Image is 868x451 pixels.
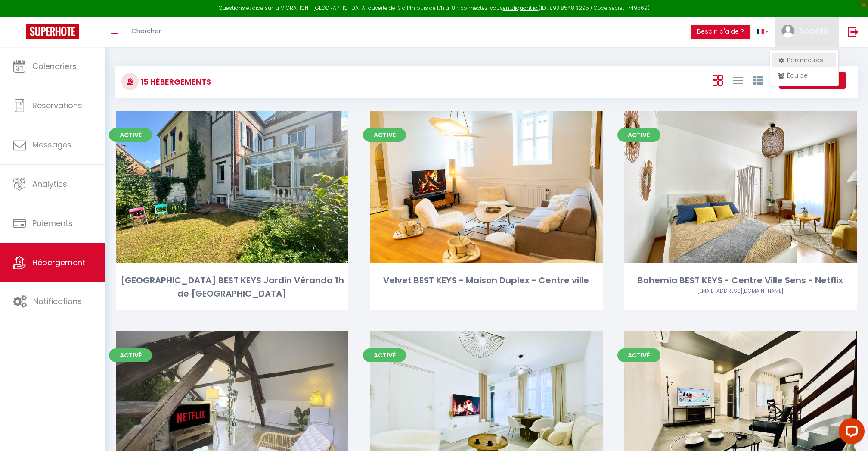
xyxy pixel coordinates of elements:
span: Messages [32,139,71,150]
a: ... Société [775,17,839,47]
span: Chercher [131,26,161,35]
a: Editer [460,398,512,416]
span: Calendriers [32,61,77,72]
a: Editer [715,398,766,416]
a: Vue en Liste [733,73,743,87]
iframe: LiveChat chat widget [832,415,868,451]
span: Notifications [33,296,82,307]
img: logout [848,26,859,37]
a: Vue par Groupe [753,73,763,87]
div: [GEOGRAPHIC_DATA] BEST KEYS Jardin Véranda 1h de [GEOGRAPHIC_DATA] [116,274,348,301]
a: Paramètres [772,53,836,67]
button: Besoin d'aide ? [691,25,750,39]
span: Société [800,25,828,36]
a: Editer [206,398,258,416]
img: ... [781,25,794,38]
span: Activé [109,128,152,142]
div: Airbnb [624,287,857,295]
a: Editer [715,178,766,195]
a: Editer [460,178,512,195]
div: Bohemia BEST KEYS - Centre Ville Sens - Netflix [624,274,857,287]
a: en cliquant ici [503,4,539,12]
a: Vue en Box [713,73,723,87]
div: Velvet BEST KEYS - Maison Duplex - Centre ville [370,274,602,287]
span: Réservations [32,100,82,111]
span: Activé [363,348,406,362]
span: Activé [363,128,406,142]
span: Analytics [32,179,67,189]
img: Super Booking [26,24,79,39]
span: Hébergement [32,257,85,268]
span: Activé [617,348,660,362]
a: Editer [206,178,258,195]
span: Activé [109,348,152,362]
a: Équipe [772,68,836,83]
span: Activé [617,128,660,142]
a: Chercher [125,17,167,47]
h3: 15 Hébergements [139,72,211,91]
span: Paiements [32,218,73,229]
